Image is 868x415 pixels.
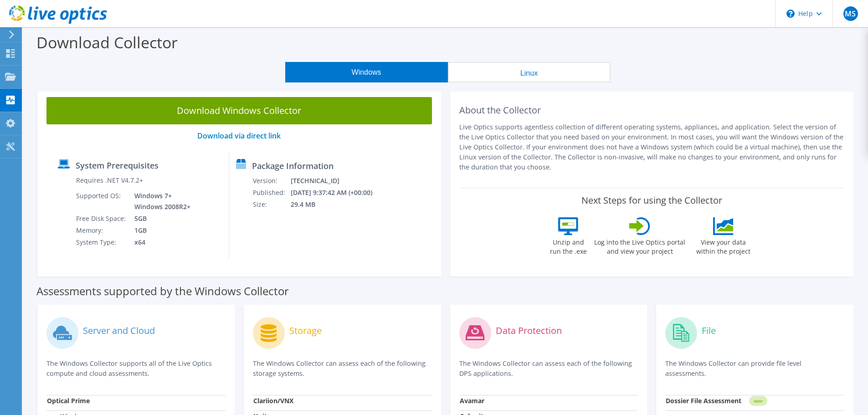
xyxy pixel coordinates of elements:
[76,225,128,236] td: Memory:
[46,97,432,124] a: Download Windows Collector
[253,396,293,405] strong: Clariion/VNX
[46,359,226,379] p: The Windows Collector supports all of the Live Optics compute and cloud assessments.
[76,236,128,248] td: System Type:
[252,199,290,210] td: Size:
[459,105,845,116] h2: About the Collector
[47,396,90,405] strong: Optical Prime
[666,396,741,405] strong: Dossier File Assessment
[290,199,385,210] td: 29.4 MB
[459,122,845,172] p: Live Optics supports agentless collection of different operating systems, appliances, and applica...
[128,225,192,236] td: 1GB
[83,326,155,335] label: Server and Cloud
[128,190,192,213] td: Windows 7+ Windows 2008R2+
[197,131,281,141] a: Download via direct link
[252,161,334,170] label: Package Information
[128,213,192,225] td: 5GB
[253,359,432,379] p: The Windows Collector can assess each of the following storage systems.
[36,287,289,296] label: Assessments supported by the Windows Collector
[594,235,686,256] label: Log into the Live Optics portal and view your project
[285,62,448,82] button: Windows
[128,236,192,248] td: x64
[252,187,290,199] td: Published:
[665,359,844,379] p: The Windows Collector can provide file level assessments.
[786,10,795,18] svg: \n
[76,190,128,213] td: Supported OS:
[459,359,638,379] p: The Windows Collector can assess each of the following DPS applications.
[252,175,290,187] td: Version:
[76,176,143,185] label: Requires .NET V4.7.2+
[547,235,589,256] label: Unzip and run the .exe
[290,187,385,199] td: [DATE] 9:37:42 AM (+00:00)
[76,213,128,225] td: Free Disk Space:
[690,235,756,256] label: View your data within the project
[289,326,322,335] label: Storage
[843,6,858,21] span: MS
[702,326,716,335] label: File
[290,175,385,187] td: [TECHNICAL_ID]
[754,399,763,404] tspan: NEW!
[36,32,178,53] label: Download Collector
[76,161,159,170] label: System Prerequisites
[496,326,562,335] label: Data Protection
[581,195,722,206] label: Next Steps for using the Collector
[460,396,484,405] strong: Avamar
[448,62,611,82] button: Linux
